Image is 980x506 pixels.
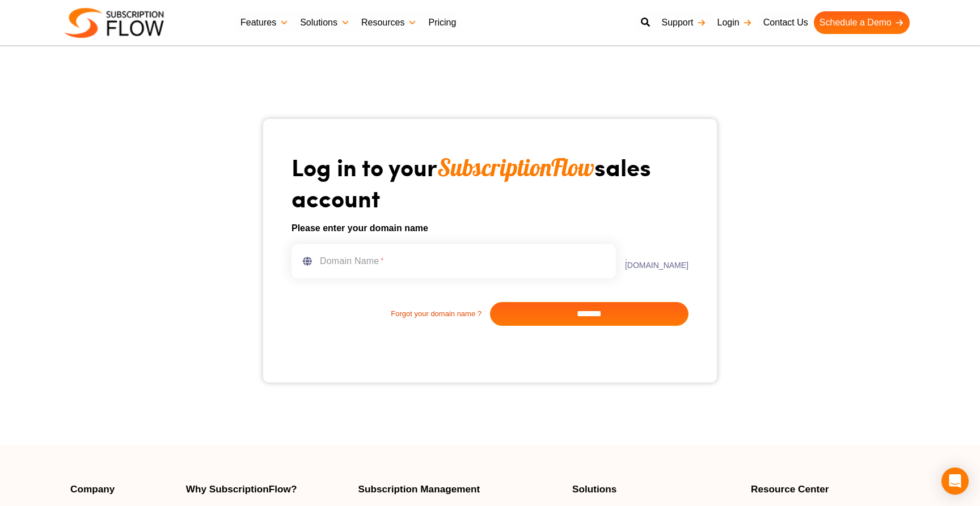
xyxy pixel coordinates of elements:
a: Features [235,11,294,34]
h1: Log in to your sales account [292,152,688,212]
h4: Company [70,484,175,494]
span: SubscriptionFlow [437,152,594,182]
a: Resources [356,11,423,34]
a: Login [712,11,758,34]
h6: Please enter your domain name [292,222,688,235]
div: Open Intercom Messenger [941,467,969,495]
img: Subscriptionflow [65,8,164,38]
a: Contact Us [758,11,814,34]
a: Schedule a Demo [814,11,910,34]
h4: Solutions [572,484,740,494]
h4: Why SubscriptionFlow? [186,484,347,494]
a: Solutions [294,11,356,34]
a: Support [656,11,711,34]
h4: Subscription Management [358,484,561,494]
a: Pricing [423,11,462,34]
a: Forgot your domain name ? [292,308,490,320]
h4: Resource Center [751,484,910,494]
label: .[DOMAIN_NAME] [616,253,688,269]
